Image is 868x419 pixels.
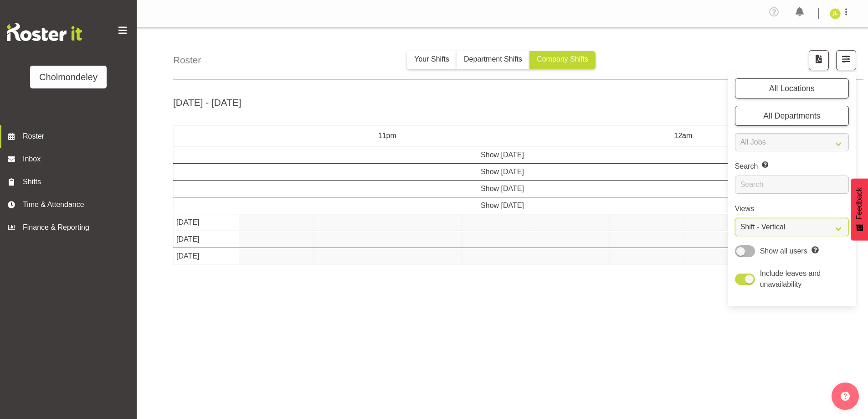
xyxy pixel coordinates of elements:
span: All Locations [769,84,815,93]
th: 11pm [239,126,535,147]
span: Roster [23,131,132,142]
h4: Roster [173,53,201,67]
span: Time & Attendance [23,199,118,210]
td: [DATE] [174,214,239,231]
img: help-xxl-2.png [841,392,850,401]
span: Your Shifts [414,55,449,63]
td: Show [DATE] [174,197,832,214]
span: Include leaves and unavailability [760,269,821,288]
button: Filter Shifts [836,50,856,70]
button: All Locations [735,78,849,98]
span: Shifts [23,176,118,187]
th: 12am [535,126,832,147]
button: Download a PDF of the roster according to the set date range. [809,50,829,70]
button: Company Shifts [529,51,596,69]
td: Show [DATE] [174,164,832,181]
td: Show [DATE] [174,181,832,197]
img: Rosterit website logo [7,23,82,41]
span: Company Shifts [537,55,588,63]
label: Views [735,203,849,214]
button: All Departments [735,106,849,126]
span: Finance & Reporting [23,222,118,233]
td: Show [DATE] [174,146,832,164]
h2: [DATE] - [DATE] [173,95,241,109]
span: Inbox [23,154,132,165]
span: All Departments [763,111,820,120]
span: Department Shifts [464,55,522,63]
div: Cholmondeley [39,70,98,84]
button: Feedback - Show survey [851,178,868,240]
label: Search [735,161,849,172]
td: [DATE] [174,231,239,248]
img: jay-lowe9524.jpg [830,8,841,19]
input: Search [735,176,849,194]
span: Show all users [760,247,807,255]
button: Department Shifts [457,51,529,69]
span: Feedback [854,187,865,219]
td: [DATE] [174,248,239,265]
button: Your Shifts [407,51,457,69]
